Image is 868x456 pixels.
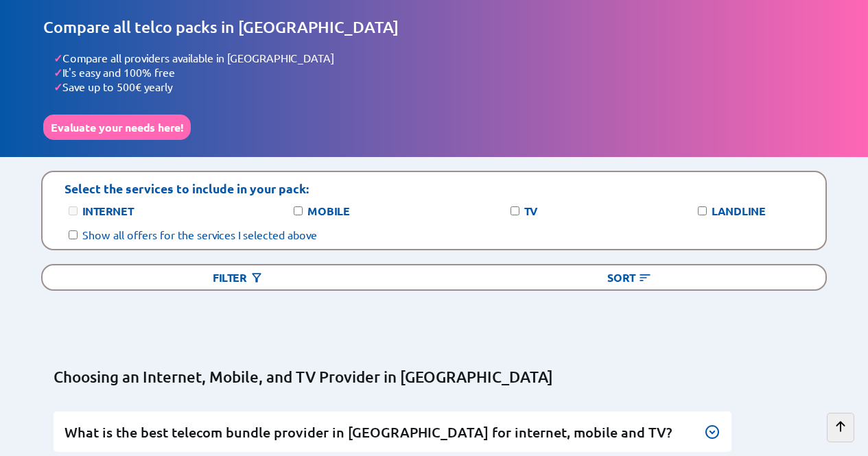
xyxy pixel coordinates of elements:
[54,80,825,94] li: Save up to 500€ yearly
[250,271,263,285] img: Button open the filtering menu
[712,204,766,218] label: Landline
[54,51,825,65] li: Compare all providers available in [GEOGRAPHIC_DATA]
[64,423,721,442] h3: What is the best telecom bundle provider in [GEOGRAPHIC_DATA] for internet, mobile and TV?
[54,65,825,80] li: It's easy and 100% free
[82,204,133,218] label: Internet
[43,17,825,37] h1: Compare all telco packs in [GEOGRAPHIC_DATA]
[64,180,309,196] p: Select the services to include in your pack:
[704,424,720,440] img: Button to expand the text
[54,80,62,94] span: ✓
[307,204,350,218] label: Mobile
[43,115,191,140] button: Evaluate your needs here!
[434,265,826,289] div: Sort
[638,271,652,285] img: Button open the sorting menu
[43,265,434,289] div: Filter
[54,65,62,80] span: ✓
[524,204,537,218] label: TV
[82,228,317,241] label: Show all offers for the services I selected above
[54,51,62,65] span: ✓
[54,368,826,387] h2: Choosing an Internet, Mobile, and TV Provider in [GEOGRAPHIC_DATA]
